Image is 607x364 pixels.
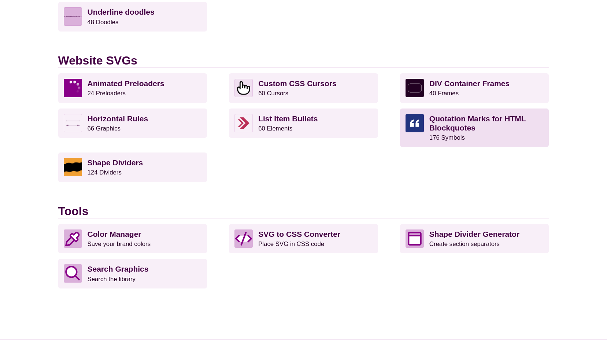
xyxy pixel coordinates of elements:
a: Underline doodles48 Doodles [58,2,207,31]
img: fancy vintage frame [406,79,424,97]
strong: DIV Container Frames [429,79,510,88]
h2: Website SVGs [58,54,549,68]
small: 40 Frames [429,90,459,97]
a: Shape Dividers124 Dividers [58,152,207,182]
strong: Custom CSS Cursors [258,79,337,88]
a: List Item Bullets60 Elements [229,109,378,138]
strong: Animated Preloaders [88,79,164,88]
strong: Horizontal Rules [88,114,148,123]
small: Search the library [88,276,136,283]
a: Horizontal Rules66 Graphics [58,109,207,138]
strong: SVG to CSS Converter [258,230,340,238]
small: 176 Symbols [429,134,465,141]
img: open quotation mark square and round [406,114,424,132]
img: Arrowhead caps on a horizontal rule line [64,114,82,132]
small: 48 Doodles [88,19,119,26]
small: Save your brand colors [88,240,151,247]
strong: Quotation Marks for HTML Blockquotes [429,114,526,132]
a: Quotation Marks for HTML Blockquotes176 Symbols [400,109,549,147]
a: Custom CSS Cursors60 Cursors [229,73,378,103]
img: Dual chevrons icon [234,114,253,132]
h2: Tools [58,204,549,218]
strong: List Item Bullets [258,114,318,123]
strong: Search Graphics [88,265,149,273]
small: 66 Graphics [88,125,121,132]
a: Search Graphics Search the library [58,259,207,288]
img: spinning loading animation fading dots in circle [64,79,82,97]
strong: Shape Dividers [88,158,143,167]
strong: Color Manager [88,230,141,238]
small: Create section separators [429,240,500,247]
img: Hand pointer icon [234,79,253,97]
a: Animated Preloaders24 Preloaders [58,73,207,103]
strong: Underline doodles [88,8,155,16]
img: Waves section divider [64,158,82,176]
a: SVG to CSS Converter Place SVG in CSS code [229,224,378,253]
small: 60 Cursors [258,90,288,97]
small: Place SVG in CSS code [258,240,324,247]
a: DIV Container Frames40 Frames [400,73,549,103]
strong: Shape Divider Generator [429,230,519,238]
a: Shape Divider Generator Create section separators [400,224,549,253]
small: 60 Elements [258,125,292,132]
a: Color Manager Save your brand colors [58,224,207,253]
small: 24 Preloaders [88,90,126,97]
img: hand-drawn underline waves [64,7,82,26]
small: 124 Dividers [88,169,122,176]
